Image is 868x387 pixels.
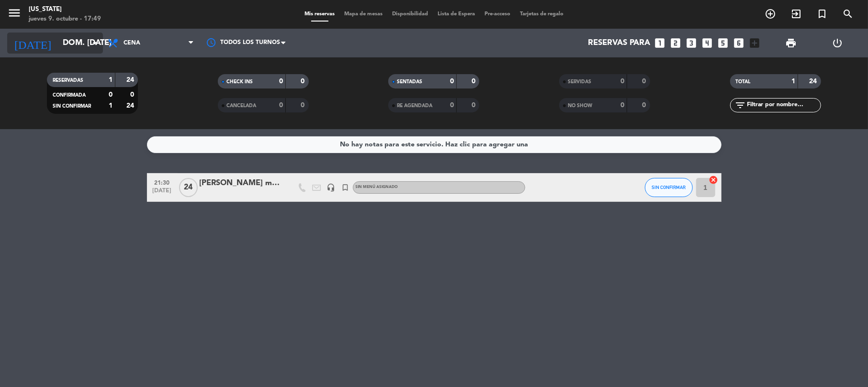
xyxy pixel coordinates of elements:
span: CONFIRMADA [53,93,86,98]
strong: 0 [472,102,477,109]
div: No hay notas para este servicio. Haz clic para agregar una [340,139,528,150]
strong: 0 [643,102,648,109]
strong: 24 [126,102,136,109]
strong: 0 [450,78,454,85]
i: looks_6 [733,37,745,49]
i: search [842,8,854,20]
i: cancel [709,175,719,185]
strong: 24 [809,78,819,85]
div: [US_STATE] [29,5,101,14]
i: looks_5 [717,37,729,49]
span: NO SHOW [568,103,592,108]
button: SIN CONFIRMAR [645,178,693,197]
i: power_settings_new [832,37,843,49]
i: menu [7,6,22,20]
strong: 0 [450,102,454,109]
i: turned_in_not [816,8,828,20]
span: Sin menú asignado [356,185,398,189]
i: arrow_drop_down [89,37,101,49]
div: jueves 9. octubre - 17:49 [29,14,101,24]
span: RE AGENDADA [397,103,432,108]
strong: 0 [279,78,283,85]
strong: 0 [643,78,648,85]
span: RESERVADAS [53,78,83,83]
strong: 0 [279,102,283,109]
span: TOTAL [736,79,751,84]
span: print [785,37,797,49]
strong: 0 [620,78,624,85]
i: exit_to_app [790,8,802,20]
span: SENTADAS [397,79,422,84]
span: CANCELADA [226,103,256,108]
i: looks_4 [701,37,713,49]
i: looks_one [654,37,666,49]
span: Disponibilidad [387,11,433,17]
span: Tarjetas de regalo [515,11,568,17]
strong: 0 [472,78,477,85]
strong: 0 [301,102,306,109]
span: 21:30 [150,177,174,188]
span: CHECK INS [226,79,253,84]
span: Mis reservas [300,11,339,17]
div: [PERSON_NAME] muchiut [200,177,281,189]
strong: 0 [301,78,306,85]
strong: 1 [109,77,113,83]
i: filter_list [735,100,746,111]
span: Lista de Espera [433,11,480,17]
strong: 1 [109,102,113,109]
span: SIN CONFIRMAR [652,185,686,190]
i: headset_mic [327,183,336,192]
i: [DATE] [7,33,58,54]
strong: 24 [126,77,136,83]
span: 24 [179,178,198,197]
span: Mapa de mesas [339,11,387,17]
span: Cena [124,40,140,46]
strong: 1 [791,78,795,85]
input: Filtrar por nombre... [746,100,821,111]
strong: 0 [109,91,113,98]
span: SIN CONFIRMAR [53,104,91,109]
strong: 0 [130,91,136,98]
button: menu [7,6,22,23]
i: turned_in_not [341,183,350,192]
i: add_circle_outline [765,8,776,20]
span: [DATE] [150,188,174,199]
div: LOG OUT [814,29,861,57]
strong: 0 [620,102,624,109]
span: Reservas para [588,39,650,48]
i: add_box [748,37,761,49]
i: looks_3 [685,37,698,49]
i: looks_two [669,37,682,49]
span: SERVIDAS [568,79,591,84]
span: Pre-acceso [480,11,515,17]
